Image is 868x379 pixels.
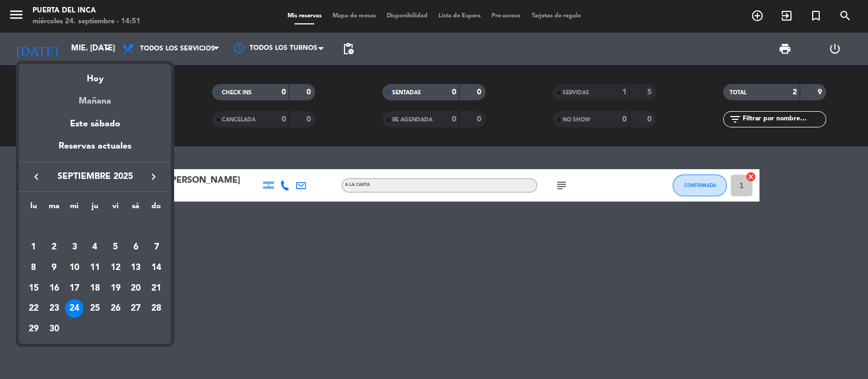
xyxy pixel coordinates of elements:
[126,258,146,278] td: 13 de septiembre de 2025
[126,200,146,217] th: sábado
[64,278,85,299] td: 17 de septiembre de 2025
[105,237,126,258] td: 5 de septiembre de 2025
[146,237,167,258] td: 7 de septiembre de 2025
[85,298,105,319] td: 25 de septiembre de 2025
[24,259,43,277] div: 8
[23,237,44,258] td: 1 de septiembre de 2025
[126,278,146,299] td: 20 de septiembre de 2025
[23,298,44,319] td: 22 de septiembre de 2025
[146,298,167,319] td: 28 de septiembre de 2025
[65,299,84,318] div: 24
[44,258,65,278] td: 9 de septiembre de 2025
[19,86,171,108] div: Mañana
[23,217,167,237] td: SEP.
[106,259,125,277] div: 12
[19,139,171,162] div: Reservas actuales
[65,238,84,256] div: 3
[105,298,126,319] td: 26 de septiembre de 2025
[19,109,171,139] div: Este sábado
[30,170,43,183] i: keyboard_arrow_left
[85,237,105,258] td: 4 de septiembre de 2025
[45,259,63,277] div: 9
[105,258,126,278] td: 12 de septiembre de 2025
[45,299,63,318] div: 23
[44,278,65,299] td: 16 de septiembre de 2025
[44,298,65,319] td: 23 de septiembre de 2025
[27,170,46,184] button: keyboard_arrow_left
[86,279,104,298] div: 18
[45,320,63,338] div: 30
[23,319,44,339] td: 29 de septiembre de 2025
[23,200,44,217] th: lunes
[44,237,65,258] td: 2 de septiembre de 2025
[64,258,85,278] td: 10 de septiembre de 2025
[126,298,146,319] td: 27 de septiembre de 2025
[147,259,165,277] div: 14
[85,278,105,299] td: 18 de septiembre de 2025
[106,279,125,298] div: 19
[86,299,104,318] div: 25
[105,278,126,299] td: 19 de septiembre de 2025
[105,200,126,217] th: viernes
[65,259,84,277] div: 10
[126,299,145,318] div: 27
[23,258,44,278] td: 8 de septiembre de 2025
[65,279,84,298] div: 17
[19,64,171,86] div: Hoy
[126,279,145,298] div: 20
[126,259,145,277] div: 13
[146,258,167,278] td: 14 de septiembre de 2025
[44,319,65,339] td: 30 de septiembre de 2025
[64,298,85,319] td: 24 de septiembre de 2025
[24,320,43,338] div: 29
[144,170,163,184] button: keyboard_arrow_right
[146,200,167,217] th: domingo
[64,237,85,258] td: 3 de septiembre de 2025
[106,299,125,318] div: 26
[24,238,43,256] div: 1
[147,299,165,318] div: 28
[24,299,43,318] div: 22
[45,279,63,298] div: 16
[147,238,165,256] div: 7
[146,278,167,299] td: 21 de septiembre de 2025
[64,200,85,217] th: miércoles
[24,279,43,298] div: 15
[147,170,160,183] i: keyboard_arrow_right
[45,238,63,256] div: 2
[44,200,65,217] th: martes
[85,258,105,278] td: 11 de septiembre de 2025
[86,238,104,256] div: 4
[106,238,125,256] div: 5
[126,238,145,256] div: 6
[126,237,146,258] td: 6 de septiembre de 2025
[147,279,165,298] div: 21
[46,170,144,184] span: septiembre 2025
[23,278,44,299] td: 15 de septiembre de 2025
[86,259,104,277] div: 11
[85,200,105,217] th: jueves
